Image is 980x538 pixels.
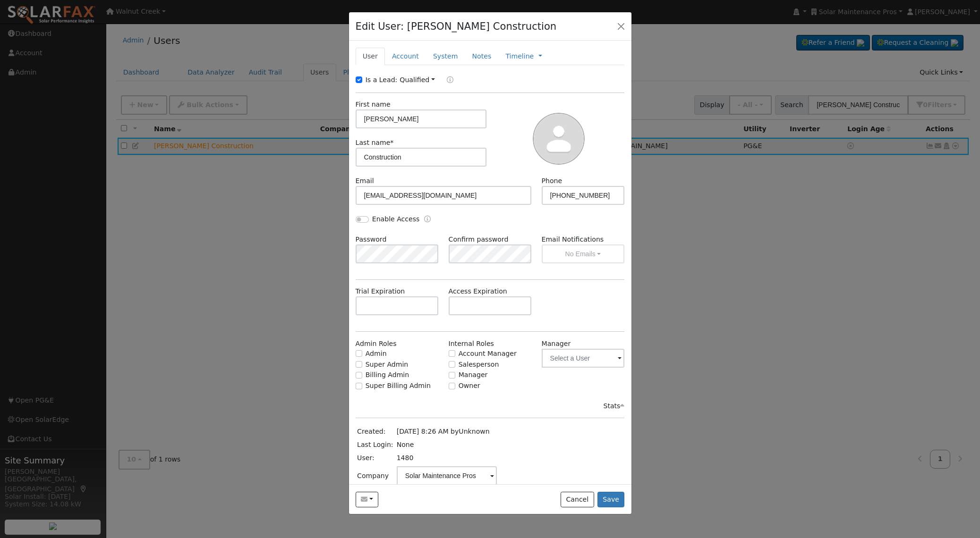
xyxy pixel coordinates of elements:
label: Manager [542,339,571,349]
td: [DATE] 8:26 AM by [395,425,498,438]
input: Admin [356,350,362,357]
label: Email [356,176,374,186]
label: Manager [459,370,488,380]
button: Cancel [561,492,594,508]
input: Manager [449,372,455,378]
label: Super Admin [366,360,409,370]
label: Last name [356,138,394,148]
td: Company [356,465,395,487]
button: Save [597,492,625,508]
input: Owner [449,383,455,389]
label: Confirm password [449,235,509,244]
h4: Edit User: [PERSON_NAME] Construction [356,19,557,34]
td: Last Login: [356,438,395,452]
label: Super Billing Admin [366,381,431,391]
span: Unknown [459,428,489,435]
label: Account Manager [459,349,517,359]
td: Created: [356,425,395,438]
label: Owner [459,381,480,391]
input: Super Admin [356,361,362,368]
a: Timeline [505,51,534,61]
label: Admin [366,349,387,359]
input: Billing Admin [356,372,362,378]
a: System [426,48,465,65]
label: Phone [542,176,562,186]
a: Qualified [400,76,435,84]
label: Email Notifications [542,235,625,244]
input: Account Manager [449,350,455,357]
label: Enable Access [372,214,420,224]
label: Admin Roles [356,339,397,349]
a: User [356,48,385,65]
label: Password [356,235,387,244]
div: Stats [603,401,624,411]
label: First name [356,100,391,109]
label: Internal Roles [449,339,494,349]
label: Is a Lead: [366,75,398,85]
label: Salesperson [459,360,499,370]
label: Billing Admin [366,370,409,380]
td: None [395,438,498,452]
input: Super Billing Admin [356,383,362,389]
a: Account [385,48,426,65]
td: User: [356,452,395,465]
input: Is a Lead: [356,76,362,83]
button: daleh@ageeconstruction.com [356,492,379,508]
a: Lead [440,75,453,86]
a: Enable Access [424,214,431,225]
label: Trial Expiration [356,286,405,296]
span: Required [390,139,393,146]
a: Notes [465,48,498,65]
td: 1480 [395,452,498,465]
input: Salesperson [449,361,455,368]
input: Select a User [542,349,625,368]
label: Access Expiration [449,286,507,296]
